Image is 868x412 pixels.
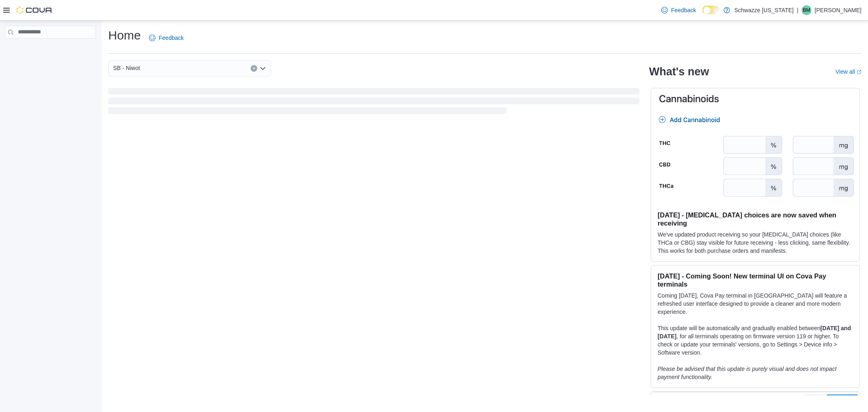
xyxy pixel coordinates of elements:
img: Cova [16,6,53,14]
p: We've updated product receiving so your [MEDICAL_DATA] choices (like THCa or CBG) stay visible fo... [658,230,853,255]
a: View allExternal link [835,68,861,75]
span: BM [803,5,810,15]
h2: What's new [649,65,709,78]
a: Feedback [658,2,699,18]
span: SB - Niwot [113,63,140,73]
nav: Complex example [5,40,96,60]
p: Coming [DATE], Cova Pay terminal in [GEOGRAPHIC_DATA] will feature a refreshed user interface des... [658,291,853,316]
h3: [DATE] - [MEDICAL_DATA] choices are now saved when receiving [658,211,853,227]
p: This update will be automatically and gradually enabled between , for all terminals operating on ... [658,324,853,357]
a: Feedback [146,30,187,46]
svg: External link [857,70,861,75]
input: Dark Mode [702,6,719,14]
button: Clear input [251,65,257,72]
em: Please be advised that this update is purely visual and does not impact payment functionality. [658,366,837,380]
div: Brian Matthew Tornow [802,5,811,15]
p: Schwazze [US_STATE] [734,5,794,15]
button: Open list of options [260,65,266,72]
p: | [797,5,798,15]
span: Feedback [159,34,184,42]
span: Loading [108,90,639,116]
h1: Home [108,27,141,44]
p: [PERSON_NAME] [815,5,861,15]
h3: [DATE] - Coming Soon! New terminal UI on Cova Pay terminals [658,272,853,288]
span: Feedback [671,6,696,14]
